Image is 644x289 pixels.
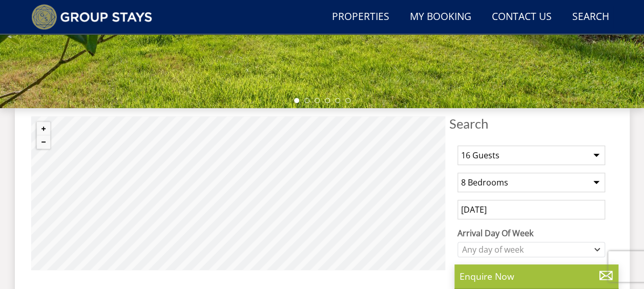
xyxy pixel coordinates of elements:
img: Group Stays [31,4,153,30]
a: Contact Us [488,6,556,29]
button: Zoom in [37,122,50,135]
canvas: Map [31,116,445,270]
input: Arrival Date [458,200,605,219]
a: Properties [328,6,393,29]
div: Combobox [458,242,605,257]
div: Any day of week [460,244,592,255]
label: Arrival Day Of Week [458,227,605,239]
button: Zoom out [37,135,50,149]
a: My Booking [406,6,475,29]
span: Search [449,116,613,131]
a: Search [568,6,613,29]
p: Enquire Now [460,270,613,283]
